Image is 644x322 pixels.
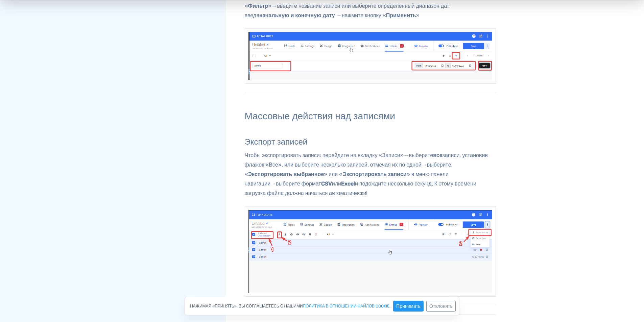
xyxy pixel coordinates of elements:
[404,152,409,158] font: →
[245,137,308,147] font: Экспорт записей
[276,180,321,187] font: выберите формат
[332,180,341,187] font: или
[248,171,324,177] font: Экспортировать выбранное
[336,12,342,19] font: →
[422,162,427,168] font: →
[409,152,433,158] font: выберите
[303,304,390,308] font: политика в отношении файлов cookie
[268,3,271,9] font: »
[429,303,453,309] font: Отклонять
[426,301,456,312] button: Отклонять
[245,110,395,122] font: Массовые действия над записями
[396,303,421,309] font: Принимать
[245,171,449,187] font: » в меню панели навигации
[303,304,390,308] a: политика в отношении файлов cookie
[386,12,416,19] font: Применить
[433,152,442,158] font: все
[389,304,390,308] font: .
[321,180,332,187] font: CSV
[245,3,451,19] font: введите название записи или выберите определенный диапазон дат, введя
[259,12,335,19] font: начальную и конечную дату
[324,171,342,177] font: » или «
[271,3,277,9] font: →
[245,180,476,196] font: и подождите несколько секунд. К этому времени загрузка файла должна начаться автоматически!
[416,12,420,19] font: »
[245,28,496,84] img: нулевой
[190,304,303,308] font: Нажимая «Принять», вы соглашаетесь с нашими
[245,152,488,168] font: записи, установив флажок «Все», или выберите несколько записей, отмечая их по одной
[245,206,496,297] img: нулевой
[248,3,268,9] font: Фильтр
[341,180,355,187] font: Excel
[393,301,424,312] button: Принимать
[245,162,451,177] font: выберите «
[270,180,276,187] font: →
[342,171,406,177] font: Экспортировать записи
[342,12,386,19] font: нажмите кнопку «
[245,152,404,158] font: Чтобы экспортировать записи: перейдите на вкладку «Записи»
